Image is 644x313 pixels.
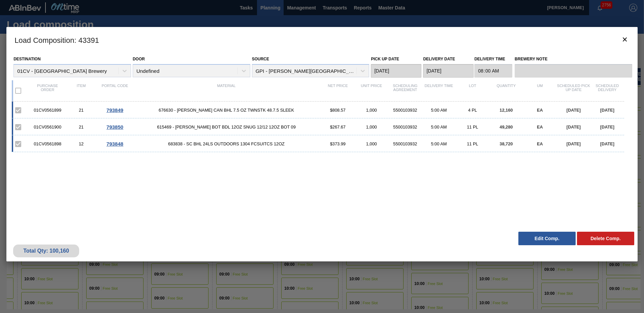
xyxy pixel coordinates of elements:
span: 615469 - CARR BOT BDL 12OZ SNUG 12/12 12OZ BOT 09 [132,124,321,130]
h3: Load Composition : 43391 [6,27,638,53]
div: Lot [456,84,489,98]
input: mm/dd/yyyy [371,64,421,78]
span: [DATE] [600,141,614,146]
div: Go to Order [98,124,132,130]
div: Total Qty: 100,160 [18,248,74,254]
div: 4 PL [456,108,489,113]
div: 5:00 AM [422,141,456,146]
div: Item [64,84,98,98]
div: Portal code [98,84,132,98]
div: Scheduled Pick up Date [557,84,590,98]
div: 1,000 [355,108,388,113]
div: 01CV0561899 [31,108,64,113]
span: 793849 [106,107,123,113]
div: Scheduled Delivery [590,84,624,98]
div: Scheduling Agreement [388,84,422,98]
div: Material [132,84,321,98]
label: Delivery Date [423,57,455,61]
label: Delivery Time [474,54,512,64]
div: UM [523,84,557,98]
div: 5:00 AM [422,108,456,113]
div: 21 [64,108,98,113]
div: 5500103932 [388,108,422,113]
span: 12,160 [500,108,513,113]
div: Unit Price [355,84,388,98]
span: [DATE] [600,124,614,130]
div: Net Price [321,84,355,98]
div: Purchase order [31,84,64,98]
div: 1,000 [355,141,388,146]
label: Brewery Note [515,54,632,64]
div: $373.99 [321,141,355,146]
div: 1,000 [355,124,388,130]
span: EA [537,108,543,113]
div: $267.67 [321,124,355,130]
div: Delivery Time [422,84,456,98]
span: [DATE] [567,108,581,113]
div: 5:00 AM [422,124,456,130]
span: 793848 [106,141,123,147]
span: 49,280 [500,124,513,130]
div: 5500103932 [388,141,422,146]
div: 01CV0561900 [31,124,64,130]
label: Destination [13,57,40,61]
div: 12 [64,141,98,146]
span: EA [537,141,543,146]
div: 11 PL [456,124,489,130]
div: Go to Order [98,107,132,113]
div: 21 [64,124,98,130]
div: Quantity [489,84,523,98]
span: [DATE] [600,108,614,113]
span: 683838 - SC BHL 24LS OUTDOORS 1304 FCSUITCS 12OZ [132,141,321,146]
input: mm/dd/yyyy [423,64,474,78]
span: 676630 - CARR CAN BHL 7.5 OZ TWNSTK 48.7.5 SLEEK [132,108,321,113]
div: $808.57 [321,108,355,113]
span: [DATE] [567,141,581,146]
div: Go to Order [98,141,132,147]
button: Edit Comp. [518,232,576,245]
span: 38,720 [500,141,513,146]
label: Door [133,57,145,61]
button: Delete Comp. [577,232,634,245]
div: 5500103932 [388,124,422,130]
span: 793850 [106,124,123,130]
label: Source [252,57,269,61]
div: 11 PL [456,141,489,146]
span: [DATE] [567,124,581,130]
span: EA [537,124,543,130]
label: Pick up Date [371,57,399,61]
div: 01CV0561898 [31,141,64,146]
